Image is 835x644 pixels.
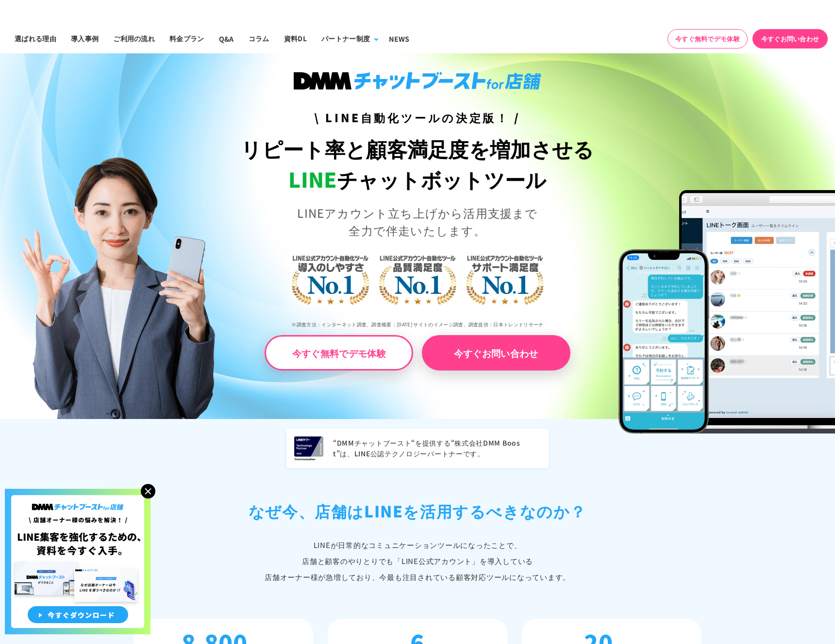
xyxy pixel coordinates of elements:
[64,24,106,53] a: 導入事例
[752,29,828,48] a: 今すぐお問い合わせ
[260,217,575,338] img: LINE公式アカウント自動化ツール導入のしやすさNo.1｜LINE公式アカウント自動化ツール品質満足度No.1｜LINE公式アカウント自動化ツールサポート満足度No.1
[5,489,150,500] a: 店舗オーナー様の悩みを解決!LINE集客を狂化するための資料を今すぐ入手!
[5,489,150,634] img: 店舗オーナー様の悩みを解決!LINE集客を狂化するための資料を今すぐ入手!
[668,29,748,48] a: 今すぐ無料でデモ体験
[277,24,314,53] a: 資料DL
[241,24,277,53] a: コラム
[265,335,413,370] a: 今すぐ無料でデモ体験
[134,499,701,522] h2: なぜ今、店舗は LINEを活用するべきなのか？
[294,436,323,460] img: LINEヤフー Technology Partner 2025
[382,24,417,53] a: NEWS
[321,33,370,44] div: パートナー制度
[333,438,541,459] p: “DMMチャットブースト“を提供する“株式会社DMM Boost”は、LINE公認テクノロジーパートナーです。
[212,24,241,53] a: Q&A
[209,133,626,194] h1: リピート率と顧客満足度を増加させる チャットボットツール
[106,24,162,53] a: ご利用の流れ
[134,537,701,585] p: LINEが日常的なコミュニケーションツールになったことで、 店舗と顧客のやりとりでも「LINE公式アカウント」 を導入している 店舗オーナー様が急増しており、今最も注目されている顧客対応ツールに...
[162,24,212,53] a: 料金プラン
[422,335,570,370] a: 今すぐお問い合わせ
[209,109,626,126] h3: \ LINE自動化ツールの決定版！ /
[7,24,64,53] a: 選ばれる理由
[209,314,626,335] p: ※調査方法：インターネット調査、調査概要：[DATE] サイトのイメージ調査、調査提供：日本トレンドリサーチ
[288,164,336,193] span: LINE
[209,204,626,239] p: LINEアカウント立ち上げから活用支援まで 全力で伴走いたします。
